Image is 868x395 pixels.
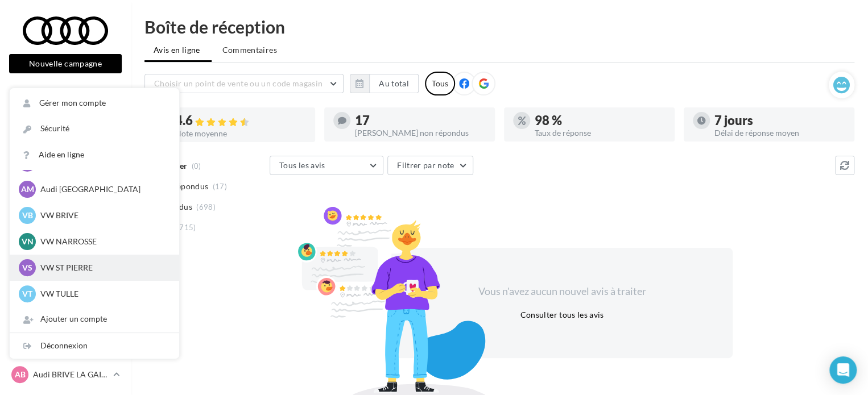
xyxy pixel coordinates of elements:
[175,114,306,127] div: 4.6
[10,333,179,359] div: Déconnexion
[33,369,109,380] p: Audi BRIVE LA GAILLARDE
[10,90,179,116] a: Gérer mon compte
[714,114,845,127] div: 7 jours
[7,85,119,109] button: Notifications
[369,74,419,93] button: Au total
[213,182,227,191] span: (17)
[21,184,34,195] span: AM
[515,308,608,322] button: Consulter tous les avis
[22,236,34,247] span: VN
[9,54,122,73] button: Nouvelle campagne
[222,44,277,56] span: Commentaires
[22,210,33,221] span: VB
[350,74,419,93] button: Au total
[22,262,32,273] span: VS
[464,284,660,299] div: Vous n'avez aucun nouvel avis à traiter
[10,116,179,142] a: Sécurité
[7,142,124,166] a: Boîte de réception
[7,199,124,223] a: Campagnes
[7,171,124,195] a: Visibilité en ligne
[7,114,124,138] a: Opérations
[22,288,32,300] span: VT
[355,114,486,127] div: 17
[10,306,179,332] div: Ajouter un compte
[7,227,124,251] a: Médiathèque
[355,129,486,137] div: [PERSON_NAME] non répondus
[40,236,166,247] p: VW NARROSSE
[535,129,666,137] div: Taux de réponse
[387,156,473,175] button: Filtrer par note
[425,72,455,95] div: Tous
[829,356,857,384] div: Open Intercom Messenger
[177,223,196,232] span: (715)
[15,369,26,380] span: AB
[196,202,216,211] span: (698)
[40,184,166,195] p: Audi [GEOGRAPHIC_DATA]
[155,181,208,192] span: Non répondus
[40,210,166,221] p: VW BRIVE
[40,262,166,273] p: VW ST PIERRE
[7,256,124,289] a: PLV et print personnalisable
[714,129,845,137] div: Délai de réponse moyen
[270,156,383,175] button: Tous les avis
[279,160,325,170] span: Tous les avis
[144,74,344,93] button: Choisir un point de vente ou un code magasin
[40,288,166,300] p: VW TULLE
[535,114,666,127] div: 98 %
[10,142,179,168] a: Aide en ligne
[144,18,854,35] div: Boîte de réception
[9,364,122,385] a: AB Audi BRIVE LA GAILLARDE
[175,130,306,138] div: Note moyenne
[154,78,323,88] span: Choisir un point de vente ou un code magasin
